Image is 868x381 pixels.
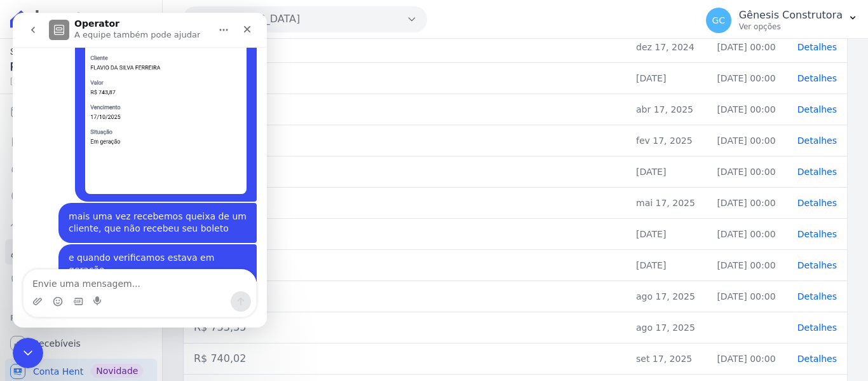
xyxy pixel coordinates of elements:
[707,343,787,375] td: [DATE] 00:00
[218,279,238,299] button: Enviar uma mensagem
[184,250,626,281] td: R$ 728,33
[797,198,837,208] a: Detalhes
[626,219,707,250] td: [DATE]
[184,94,626,125] td: R$ 717,58
[184,343,626,375] td: R$ 740,02
[10,190,244,232] div: Gênesis diz…
[184,63,626,94] td: R$ 702,50
[184,219,626,250] td: R$ 724,13
[797,354,837,364] a: Detalhes
[5,99,157,125] a: Cobranças
[56,198,234,223] div: mais uma vez recebemos queixa de um cliente, que não recebeu seu boleto
[10,232,244,273] div: Gênesis diz…
[626,250,707,281] td: [DATE]
[184,281,626,312] td: R$ 733,35
[13,338,43,368] iframe: Intercom live chat
[199,5,223,29] button: Início
[696,3,868,38] button: GC Gênesis Construtora Ver opções
[797,260,837,270] a: Detalhes
[707,32,787,63] td: [DATE] 00:00
[184,125,626,156] td: R$ 705,31
[40,284,50,294] button: Selecionador de Emoji
[707,250,787,281] td: [DATE] 00:00
[10,76,137,87] span: [DATE] 08:26
[797,135,837,146] a: Detalhes
[184,188,626,219] td: R$ 720,38
[626,63,707,94] td: [DATE]
[626,156,707,188] td: [DATE]
[46,190,244,230] div: mais uma vez recebemos queixa de um cliente, que não recebeu seu boleto
[739,22,843,32] p: Ver opções
[626,94,707,125] td: abr 17, 2025
[10,3,244,190] div: Gênesis diz…
[626,343,707,375] td: set 17, 2025
[60,284,71,294] button: Selecionador de GIF
[797,291,837,301] a: Detalhes
[10,310,152,326] div: Plataformas
[46,232,244,272] div: e quando verificamos estava em geração
[91,364,143,378] span: Novidade
[626,281,707,312] td: ago 17, 2025
[797,42,837,52] a: Detalhes
[739,9,843,22] p: Gênesis Construtora
[5,127,157,153] a: Extrato
[184,32,626,63] td: R$ 697,76
[797,167,837,177] a: Detalhes
[10,45,137,59] span: Saldo atual
[797,322,837,333] a: Detalhes
[712,16,725,25] span: GC
[5,211,157,237] a: Troca de Arquivos
[707,156,787,188] td: [DATE] 00:00
[81,284,91,294] button: Start recording
[5,239,157,265] a: Clientes
[707,219,787,250] td: [DATE] 00:00
[33,365,83,378] span: Conta Hent
[62,16,187,29] p: A equipe também pode ajudar
[626,312,707,343] td: ago 17, 2025
[5,155,157,181] a: Nova transferência
[797,229,837,239] a: Detalhes
[5,331,157,356] a: Recebíveis
[797,104,837,114] a: Detalhes
[223,5,246,28] div: Fechar
[707,125,787,156] td: [DATE] 00:00
[707,188,787,219] td: [DATE] 00:00
[626,125,707,156] td: fev 17, 2025
[33,337,81,350] span: Recebíveis
[707,281,787,312] td: [DATE] 00:00
[5,183,157,209] a: Pagamentos
[626,32,707,63] td: dez 17, 2024
[707,63,787,94] td: [DATE] 00:00
[11,257,243,279] textarea: Envie uma mensagem...
[707,94,787,125] td: [DATE] 00:00
[184,312,626,343] td: R$ 733,35
[626,188,707,219] td: mai 17, 2025
[13,13,267,328] iframe: Intercom live chat
[20,284,30,294] button: Upload do anexo
[797,73,837,83] a: Detalhes
[5,267,157,293] a: Negativação
[56,239,234,264] div: e quando verificamos estava em geração
[183,6,427,32] button: [GEOGRAPHIC_DATA]
[10,59,137,76] span: R$ 8.163,01
[184,156,626,188] td: R$ 708,84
